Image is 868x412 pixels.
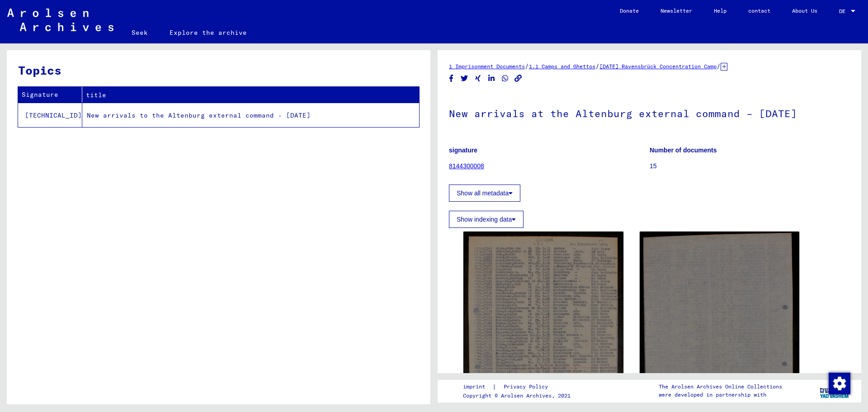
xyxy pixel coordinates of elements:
button: Share on LinkedIn [487,73,496,84]
font: Show indexing data [457,216,512,223]
font: Show all metadata [457,189,509,197]
font: Explore the archive [170,28,247,37]
font: Topics [18,63,61,78]
font: The Arolsen Archives Online Collections [659,383,782,390]
font: 15 [650,162,657,170]
font: signature [449,147,477,154]
a: Privacy Policy [496,382,559,392]
button: Show indexing data [449,211,524,228]
font: Help [714,7,726,14]
a: 8144300008 [449,162,484,170]
font: New arrivals to the Altenburg external command - [DATE] [87,111,311,119]
a: Explore the archive [159,22,258,43]
font: / [595,62,599,70]
font: Donate [620,7,639,14]
font: DE [839,8,845,14]
font: title [86,91,106,99]
button: Share on WhatsApp [500,73,510,84]
font: Privacy Policy [504,383,548,390]
font: Seek [132,28,148,37]
font: Newsletter [660,7,692,14]
font: Signature [22,90,58,99]
a: 1.1 Camps and Ghettos [529,63,595,70]
font: / [717,62,721,70]
font: | [492,383,496,391]
font: contact [748,7,770,14]
button: Share on Xing [473,73,483,84]
font: were developed in partnership with [659,391,766,398]
font: Copyright © Arolsen Archives, 2021 [463,392,571,399]
font: [TECHNICAL_ID] [25,111,82,119]
font: / [525,62,529,70]
font: About Us [792,7,817,14]
font: imprint [463,383,485,390]
div: Change consent [828,372,850,394]
a: 1 Imprisonment Documents [449,63,525,70]
a: imprint [463,382,492,392]
font: Number of documents [650,147,717,154]
img: Change consent [829,373,850,394]
button: Share on Facebook [447,73,456,84]
button: Copy link [514,73,523,84]
button: Show all metadata [449,185,520,202]
font: New arrivals at the Altenburg external command – [DATE] [449,107,797,120]
button: Share on Twitter [460,73,469,84]
img: Arolsen_neg.svg [7,9,113,31]
img: yv_logo.png [818,379,852,402]
a: Seek [121,22,159,43]
a: [DATE] Ravensbrück Concentration Camp [599,63,717,70]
